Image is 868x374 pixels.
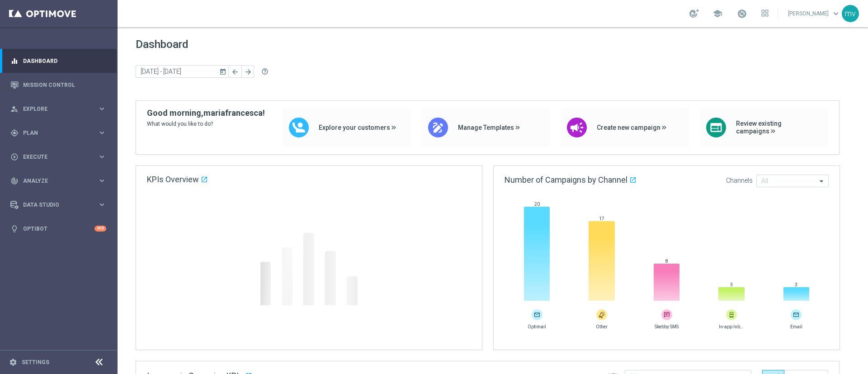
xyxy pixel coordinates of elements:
i: person_search [10,105,19,113]
span: Data Studio [23,202,98,208]
div: Optibot [10,217,106,241]
div: Data Studio [10,201,98,209]
i: keyboard_arrow_right [98,200,106,209]
button: person_search Explore keyboard_arrow_right [10,105,107,113]
button: Data Studio keyboard_arrow_right [10,201,107,208]
i: keyboard_arrow_right [98,152,106,161]
span: Explore [23,106,98,112]
a: Mission Control [23,73,106,97]
i: keyboard_arrow_right [98,176,106,185]
div: Analyze [10,177,98,185]
div: mv [842,5,859,22]
i: gps_fixed [10,129,19,137]
i: keyboard_arrow_right [98,104,106,113]
button: track_changes Analyze keyboard_arrow_right [10,177,107,185]
div: Explore [10,105,98,113]
i: track_changes [10,177,19,185]
a: [PERSON_NAME]keyboard_arrow_down [787,7,842,20]
span: keyboard_arrow_down [831,9,841,19]
i: settings [9,358,17,366]
i: lightbulb [10,225,19,233]
i: keyboard_arrow_right [98,128,106,137]
button: Mission Control [10,81,107,89]
a: Dashboard [23,49,106,73]
a: Optibot [23,217,94,241]
div: Mission Control [10,73,106,97]
div: Plan [10,129,98,137]
i: play_circle_outline [10,153,19,161]
button: play_circle_outline Execute keyboard_arrow_right [10,153,107,161]
span: Plan [23,130,98,136]
button: equalizer Dashboard [10,57,107,65]
div: +10 [94,226,106,232]
i: equalizer [10,57,19,65]
div: Execute [10,153,98,161]
span: Execute [23,154,98,160]
div: Dashboard [10,49,106,73]
button: lightbulb Optibot +10 [10,225,107,232]
a: Settings [22,360,49,365]
span: school [712,9,722,19]
button: gps_fixed Plan keyboard_arrow_right [10,129,107,137]
span: Analyze [23,178,98,184]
